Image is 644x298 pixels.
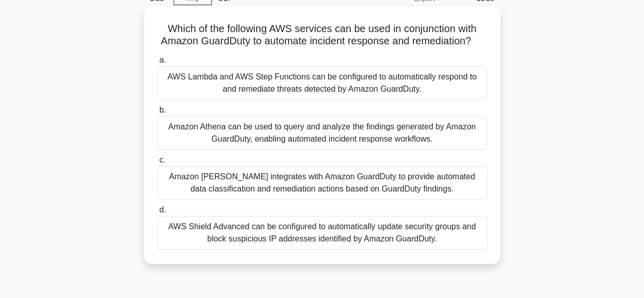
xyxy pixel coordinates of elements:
[156,22,488,48] h5: Which of the following AWS services can be used in conjunction with Amazon GuardDuty to automate ...
[159,105,166,114] span: b.
[157,116,487,150] div: Amazon Athena can be used to query and analyze the findings generated by Amazon GuardDuty, enabli...
[159,56,166,64] span: a.
[157,166,487,200] div: Amazon [PERSON_NAME] integrates with Amazon GuardDuty to provide automated data classification an...
[157,66,487,100] div: AWS Lambda and AWS Step Functions can be configured to automatically respond to and remediate thr...
[157,216,487,250] div: AWS Shield Advanced can be configured to automatically update security groups and block suspiciou...
[159,205,166,214] span: d.
[159,155,165,164] span: c.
